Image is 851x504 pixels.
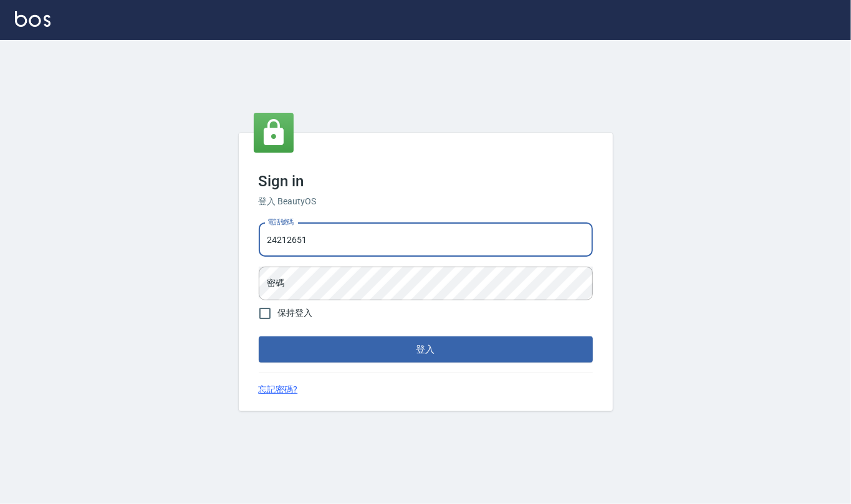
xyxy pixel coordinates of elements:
img: Logo [15,11,50,27]
button: 登入 [259,336,593,363]
span: 保持登入 [278,307,313,320]
h6: 登入 BeautyOS [259,195,593,208]
label: 電話號碼 [267,217,294,227]
h3: Sign in [259,173,593,190]
a: 忘記密碼? [259,383,298,396]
